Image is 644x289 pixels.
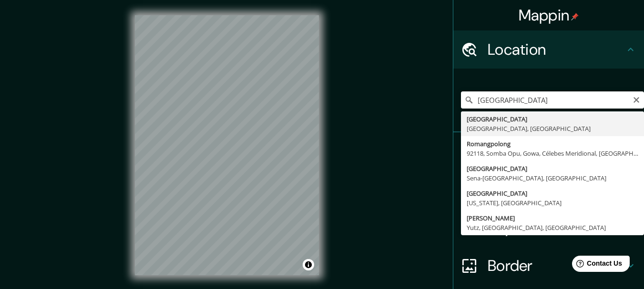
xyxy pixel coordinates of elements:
h4: Location [488,40,625,59]
button: Toggle attribution [303,259,314,270]
div: [PERSON_NAME] [467,213,638,223]
button: Clear [633,95,640,104]
div: Location [453,30,644,69]
h4: Mappin [519,6,579,25]
div: Sena-[GEOGRAPHIC_DATA], [GEOGRAPHIC_DATA] [467,173,638,183]
div: Style [453,170,644,209]
div: 92118, Somba Opu, Gowa, Célebes Meridional, [GEOGRAPHIC_DATA] [467,149,638,158]
img: pin-icon.png [571,13,579,20]
div: [GEOGRAPHIC_DATA] [467,189,638,198]
h4: Layout [488,218,625,237]
iframe: Help widget launcher [559,252,634,279]
div: [US_STATE], [GEOGRAPHIC_DATA] [467,198,638,208]
div: Romangpolong [467,139,638,149]
h4: Border [488,256,625,275]
div: [GEOGRAPHIC_DATA], [GEOGRAPHIC_DATA] [467,124,638,133]
input: Pick your city or area [461,91,644,109]
div: [GEOGRAPHIC_DATA] [467,114,638,124]
div: [GEOGRAPHIC_DATA] [467,164,638,173]
div: Border [453,247,644,285]
div: Yutz, [GEOGRAPHIC_DATA], [GEOGRAPHIC_DATA] [467,223,638,232]
div: Pins [453,132,644,170]
div: Layout [453,209,644,247]
canvas: Map [135,15,319,275]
